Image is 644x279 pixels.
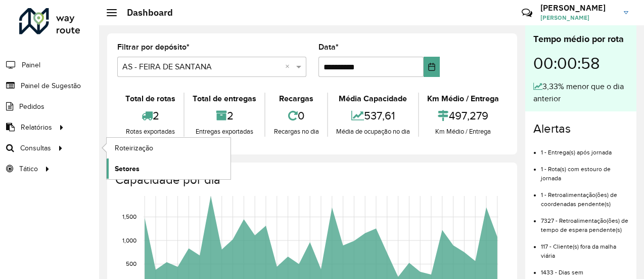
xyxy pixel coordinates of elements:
li: 7327 - Retroalimentação(ões) de tempo de espera pendente(s) [541,209,628,234]
a: Setores [107,158,231,179]
div: 00:00:58 [533,46,628,81]
div: Entregas exportadas [187,127,262,137]
h4: Alertas [533,122,628,136]
span: Tático [19,164,38,174]
span: Painel de Sugestão [21,81,81,91]
text: 1,500 [122,214,136,220]
li: 117 - Cliente(s) fora da malha viária [541,234,628,260]
div: Km Médio / Entrega [422,93,504,105]
span: Clear all [285,61,294,73]
span: Roteirização [115,143,153,153]
div: 3,33% menor que o dia anterior [533,81,628,105]
h3: [PERSON_NAME] [540,3,616,13]
div: 497,279 [422,105,504,127]
a: Contato Rápido [516,2,538,24]
span: Pedidos [19,101,44,112]
li: 1 - Rota(s) com estouro de jornada [541,157,628,183]
text: 500 [126,261,136,267]
a: Roteirização [107,138,231,158]
div: Média Capacidade [331,93,416,105]
label: Filtrar por depósito [117,41,190,53]
div: Tempo médio por rota [533,32,628,46]
div: Recargas [268,93,324,105]
span: Relatórios [21,122,52,133]
text: 1,000 [122,237,136,244]
li: 1 - Retroalimentação(ões) de coordenadas pendente(s) [541,183,628,209]
div: 537,61 [331,105,416,127]
div: Recargas no dia [268,127,324,137]
div: 2 [187,105,262,127]
div: 2 [120,105,181,127]
span: Setores [115,164,140,174]
h4: Capacidade por dia [115,173,507,187]
span: [PERSON_NAME] [540,13,616,22]
div: Rotas exportadas [120,127,181,137]
span: Consultas [20,143,51,153]
div: Média de ocupação no dia [331,127,416,137]
div: Total de entregas [187,93,262,105]
div: Total de rotas [120,93,181,105]
div: 0 [268,105,324,127]
h2: Dashboard [117,7,173,18]
button: Choose Date [424,57,440,77]
div: Km Médio / Entrega [422,127,504,137]
li: 1 - Entrega(s) após jornada [541,140,628,157]
label: Data [318,41,339,53]
span: Painel [22,60,40,70]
